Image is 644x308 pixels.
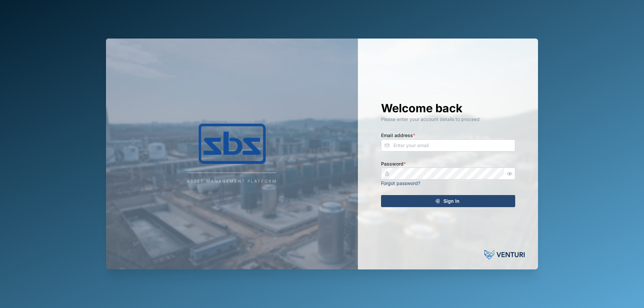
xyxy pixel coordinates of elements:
[381,160,406,168] label: Password
[381,101,515,116] h1: Welcome back
[165,124,299,164] img: Company Logo
[443,195,460,207] span: Sign In
[381,139,515,151] input: Enter your email
[484,248,525,261] img: Powered by: Venturi
[381,195,515,207] button: Sign In
[381,132,415,139] label: Email address
[381,116,515,123] div: Please enter your account details to proceed
[381,180,420,186] a: Forgot password?
[187,178,277,185] div: Asset Management Platform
